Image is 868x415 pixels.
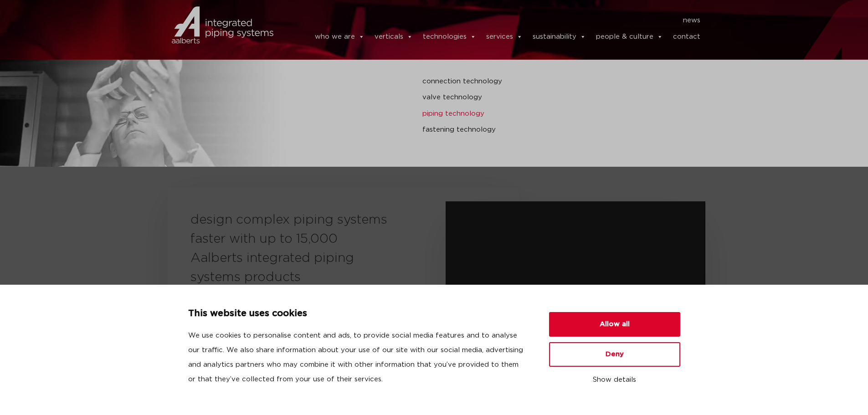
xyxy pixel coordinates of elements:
h3: design complex piping systems faster with up to 15,000 Aalberts integrated piping systems products [190,210,391,287]
a: fastening technology [422,124,748,136]
button: Allow all [549,312,680,337]
a: verticals [375,28,413,46]
p: We use cookies to personalise content and ads, to provide social media features and to analyse ou... [188,328,527,387]
a: technologies [423,28,476,46]
a: piping technology [422,108,748,120]
button: Deny [549,342,680,367]
a: connection technology [422,76,748,87]
nav: Menu [287,13,701,28]
a: contact [673,28,700,46]
a: sustainability [533,28,586,46]
a: news [683,13,700,28]
a: services [486,28,523,46]
a: people & culture [596,28,663,46]
p: This website uses cookies [188,307,527,321]
a: valve technology [422,92,748,103]
a: who we are [315,28,365,46]
button: Show details [549,372,680,388]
